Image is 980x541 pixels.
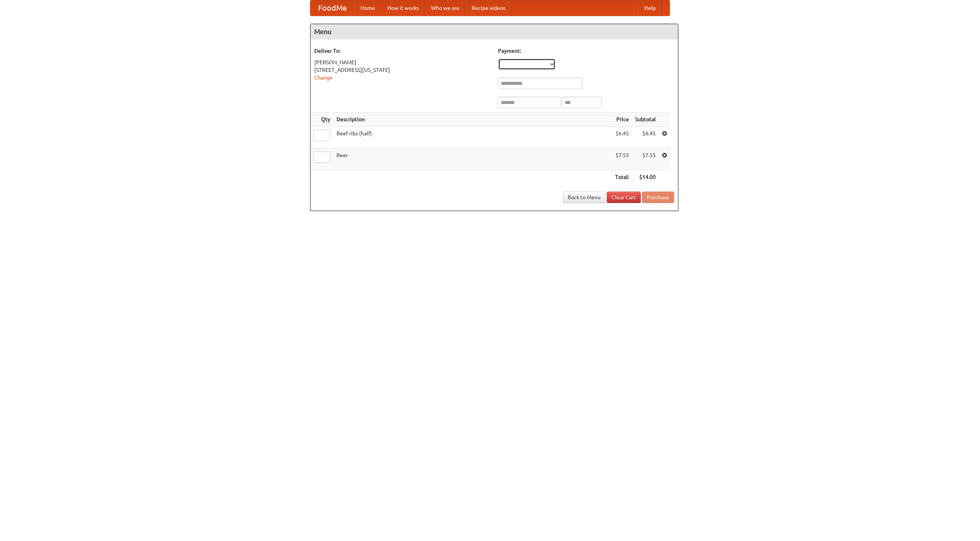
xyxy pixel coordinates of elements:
[607,192,641,203] a: Clear Cart
[354,0,381,16] a: Home
[310,0,354,16] a: FoodMe
[612,127,632,148] td: $6.45
[612,112,632,127] th: Price
[498,47,674,55] h5: Payment:
[314,47,490,55] h5: Deliver To:
[381,0,425,16] a: How it works
[465,0,511,16] a: Recipe videos
[314,75,333,81] a: Change
[310,112,333,127] th: Qty
[333,127,612,148] td: Beef ribs (half)
[563,192,606,203] a: Back to Menu
[314,66,490,74] div: [STREET_ADDRESS][US_STATE]
[333,112,612,127] th: Description
[425,0,465,16] a: Who we are
[638,0,662,16] a: Help
[612,148,632,170] td: $7.55
[612,170,632,184] th: Total:
[333,148,612,170] td: Beer
[310,24,678,39] h4: Menu
[642,192,674,203] button: Purchase
[632,170,659,184] th: $14.00
[632,112,659,127] th: Subtotal
[314,58,490,66] div: [PERSON_NAME]
[632,127,659,148] td: $6.45
[632,148,659,170] td: $7.55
